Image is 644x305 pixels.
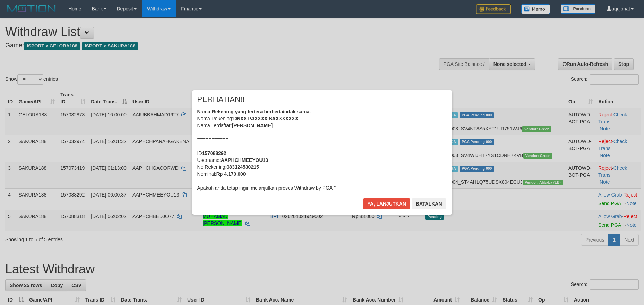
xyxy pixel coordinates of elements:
b: Rp 4.170.000 [216,171,246,177]
b: DNXX PAXXXX SAXXXXXXX [233,116,298,121]
div: Nama Rekening: Nama Terdaftar: =========== ID Username: No Rekening: Nominal: Apakah anda tetap i... [197,108,447,191]
b: 157088292 [202,150,226,156]
b: 083124530215 [226,164,259,170]
span: PERHATIAN!! [197,96,245,103]
button: Batalkan [412,198,446,209]
b: AAPHCHMEEYOU13 [221,157,268,163]
b: [PERSON_NAME] [232,123,273,128]
button: Ya, lanjutkan [363,198,410,209]
b: Nama Rekening yang tertera berbeda/tidak sama. [197,109,311,114]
